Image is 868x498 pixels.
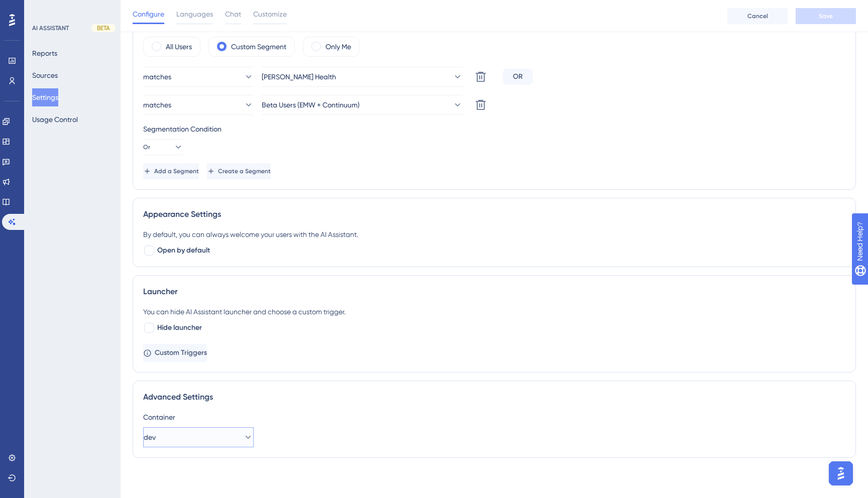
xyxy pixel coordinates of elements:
label: Only Me [325,41,351,53]
span: Create a Segment [218,167,271,175]
button: Custom Triggers [143,344,207,362]
span: Beta Users (EMW + Continuum) [262,99,360,111]
button: Reports [32,44,57,62]
div: Segmentation Condition [143,123,845,135]
button: matches [143,67,254,87]
span: Cancel [747,12,768,20]
div: Launcher [143,286,845,298]
div: By default, you can always welcome your users with the AI Assistant. [143,228,845,240]
div: Advanced Settings [143,391,845,403]
span: Customize [253,8,287,20]
label: Custom Segment [231,41,286,53]
span: Open by default [157,244,210,257]
span: matches [143,99,171,111]
button: dev [143,427,254,447]
span: Configure [133,8,164,20]
span: Or [143,143,150,151]
button: matches [143,95,254,115]
div: BETA [91,24,116,32]
span: Custom Triggers [155,347,207,359]
button: Create a Segment [207,163,271,179]
span: Save [819,12,833,20]
button: Save [796,8,856,24]
div: Appearance Settings [143,208,845,220]
span: dev [144,431,156,443]
button: [PERSON_NAME] Health [262,67,463,87]
span: matches [143,71,171,83]
button: Usage Control [32,110,78,129]
span: Hide launcher [157,322,202,334]
button: Settings [32,88,58,106]
div: OR [503,69,533,85]
span: Need Help? [24,3,63,15]
span: Add a Segment [154,167,199,175]
span: Languages [176,8,213,20]
div: Container [143,411,845,423]
button: Cancel [727,8,788,24]
span: Chat [225,8,241,20]
button: Beta Users (EMW + Continuum) [262,95,463,115]
label: All Users [166,41,192,53]
span: [PERSON_NAME] Health [262,71,336,83]
div: You can hide AI Assistant launcher and choose a custom trigger. [143,306,845,318]
button: Add a Segment [143,163,199,179]
div: AI ASSISTANT [32,24,69,32]
button: Sources [32,66,58,84]
button: Or [143,139,183,155]
iframe: UserGuiding AI Assistant Launcher [826,458,856,488]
